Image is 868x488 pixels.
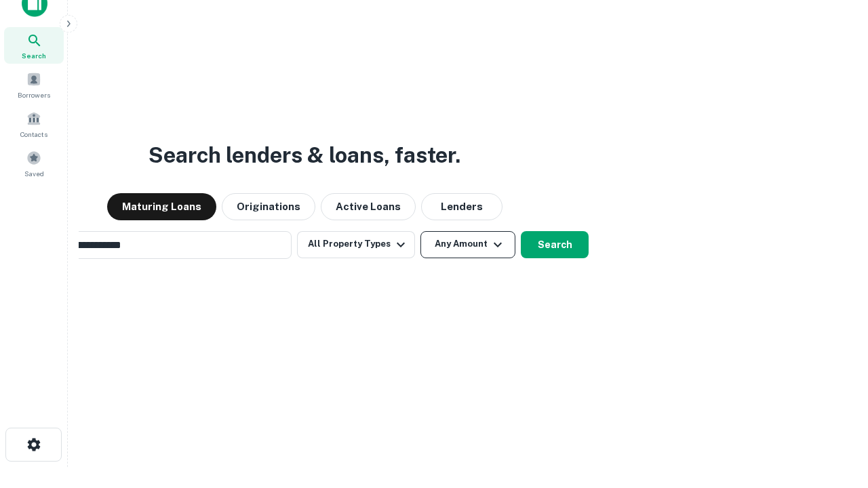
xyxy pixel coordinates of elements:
button: Active Loans [321,193,416,220]
button: Lenders [421,193,502,220]
a: Contacts [4,106,64,142]
button: Originations [222,193,315,220]
button: Maturing Loans [107,193,216,220]
button: All Property Types [297,231,415,258]
button: Any Amount [420,231,515,258]
iframe: Chat Widget [800,380,868,445]
span: Search [22,50,46,61]
a: Search [4,27,64,64]
a: Borrowers [4,66,64,103]
span: Saved [24,168,44,179]
a: Saved [4,145,64,182]
span: Contacts [20,129,47,140]
button: Search [521,231,589,258]
span: Borrowers [18,89,50,100]
h3: Search lenders & loans, faster. [149,139,460,171]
